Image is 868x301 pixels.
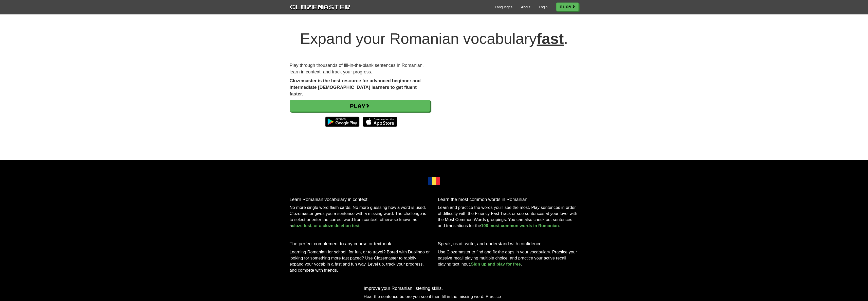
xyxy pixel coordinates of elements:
[363,117,397,127] img: Download_on_the_App_Store_Badge_US-UK_135x40-25178aeef6eb6b83b96f5f2d004eda3bffbb37122de64afbaef7...
[290,78,421,96] strong: Clozemaster is the best resource for advanced beginner and intermediate [DEMOGRAPHIC_DATA] learne...
[290,249,430,273] p: Learning Romanian for school, for fun, or to travel? Bored with Duolingo or looking for something...
[471,262,521,267] a: Sign up and play for free
[438,249,579,267] p: Use Clozemaster to find and fix the gaps in your vocabulary. Practice your passive recall playing...
[364,286,504,291] h3: Improve your Romanian listening skills.
[438,205,579,229] p: Learn and practice the words you'll see the most. Play sentences in order of difficulty with the ...
[556,3,579,11] a: Play
[290,197,430,202] h3: Learn Romanian vocabulary in context.
[290,62,430,75] p: Play through thousands of fill-in-the-blank sentences in Romanian, learn in context, and track yo...
[290,242,430,247] h3: The perfect complement to any course or textbook.
[290,2,350,11] a: Clozemaster
[290,205,430,229] p: No more single word flash cards. No more guessing how a word is used. Clozemaster gives you a sen...
[438,197,579,202] h3: Learn the most common words in Romanian.
[539,5,547,10] a: Login
[292,223,360,228] a: cloze test, or a cloze deletion test
[290,30,579,47] h1: Expand your Romanian vocabulary .
[521,5,530,10] a: About
[323,114,362,129] img: Get it on Google Play
[537,30,564,47] u: fast
[495,5,512,10] a: Languages
[481,223,559,228] a: 100 most common words in Romanian
[290,100,430,112] a: Play
[438,242,579,247] h3: Speak, read, write, and understand with confidence.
